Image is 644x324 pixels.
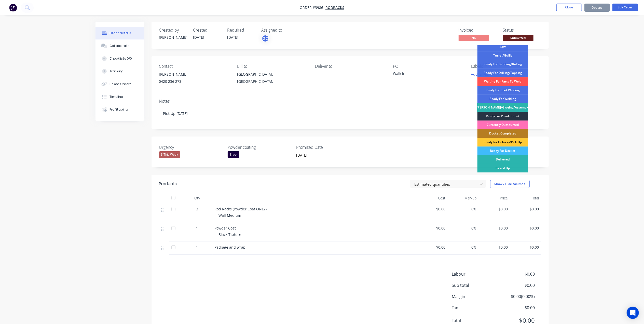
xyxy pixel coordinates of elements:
[481,245,508,250] span: $0.00
[497,271,535,277] span: $0.00
[612,4,638,11] button: Edit Order
[477,129,528,138] div: Docket Completed
[228,144,291,150] label: Powder coating
[512,245,539,250] span: $0.00
[449,206,477,212] span: 0%
[219,232,241,237] span: Black Texture
[503,35,533,41] span: Submitted
[159,28,187,33] div: Created by
[481,206,508,212] span: $0.00
[215,226,236,231] span: Powder Coat
[490,180,530,188] button: Show / Hide columns
[497,282,535,288] span: $0.00
[159,144,223,150] label: Urgency
[471,64,541,69] div: Labels
[512,206,539,212] span: $0.00
[227,35,239,40] span: [DATE]
[293,152,356,159] input: Enter date
[215,245,246,250] span: Package and wrap
[497,305,535,311] span: $0.00
[479,193,510,203] div: Price
[477,77,528,86] div: Waiting For Parts To Weld
[95,27,144,39] button: Order details
[477,51,528,60] div: Turret/Guillo
[418,245,446,250] span: $0.00
[262,35,269,42] button: GC
[627,307,639,319] div: Open Intercom Messenger
[215,207,267,211] span: Rod Racks (Powder Coat ONLY)
[196,245,198,250] span: 1
[95,78,144,90] button: Linked Orders
[159,71,229,78] div: [PERSON_NAME]
[477,60,528,69] div: Ready For Bending/Rolling
[416,193,448,203] div: Cost
[262,28,312,33] div: Assigned to
[95,39,144,52] button: Collaborate
[477,94,528,103] div: Ready For Welding
[237,71,307,85] div: [GEOGRAPHIC_DATA], [GEOGRAPHIC_DATA],
[477,138,528,146] div: Ready for Delivery/Pick Up
[95,90,144,103] button: Timeline
[477,146,528,155] div: Ready For Docket
[109,31,131,35] div: Order details
[219,213,241,218] span: Wall Medium
[393,71,457,78] div: Walk in
[418,225,446,231] span: $0.00
[9,4,17,11] img: Factory
[452,305,497,311] span: Tax
[109,69,124,74] div: Tracking
[449,245,477,250] span: 0%
[477,120,528,129] div: Currently Outsourced
[193,28,221,33] div: Created
[481,225,508,231] span: $0.00
[182,193,213,203] div: Qty
[109,82,131,86] div: Linked Orders
[449,225,477,231] span: 0%
[196,206,198,212] span: 3
[159,71,229,87] div: [PERSON_NAME]0420 236 273
[452,271,497,277] span: Labour
[459,28,497,33] div: Invoiced
[109,107,129,112] div: Profitability
[452,317,497,323] span: Total
[109,94,123,99] div: Timeline
[497,293,535,300] span: $0.00 ( 0.00 %)
[468,71,492,78] button: Add labels
[477,164,528,172] div: Picked Up
[228,151,239,158] div: Black
[477,155,528,164] div: Delivered
[556,4,582,11] button: Close
[159,99,541,104] div: Notes
[503,28,541,33] div: Status
[237,71,307,87] div: [GEOGRAPHIC_DATA], [GEOGRAPHIC_DATA],
[95,52,144,65] button: Checklists 0/0
[196,225,198,231] span: 1
[393,64,463,69] div: PO
[503,35,533,42] button: Submitted
[159,35,187,40] div: [PERSON_NAME]
[510,193,541,203] div: Total
[95,103,144,116] button: Profitability
[109,56,132,61] div: Checklists 0/0
[477,43,528,51] div: Saw
[300,5,325,10] span: Order #3986 -
[109,44,130,48] div: Collaborate
[95,65,144,78] button: Tracking
[477,112,528,120] div: Ready For Powder Coat
[477,86,528,94] div: Ready For Spot Welding
[315,64,385,69] div: Deliver to
[159,151,180,158] div: 3 This Week
[159,106,541,121] div: Pick Up [DATE]
[477,69,528,77] div: Ready For Drilling/Tapping
[584,4,610,12] button: Options
[237,64,307,69] div: Bill to
[159,64,229,69] div: Contact
[325,5,344,10] span: RodRacks
[459,35,489,41] span: No
[447,193,479,203] div: Markup
[159,78,229,85] div: 0420 236 273
[452,282,497,288] span: Sub total
[193,35,204,40] span: [DATE]
[227,28,255,33] div: Required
